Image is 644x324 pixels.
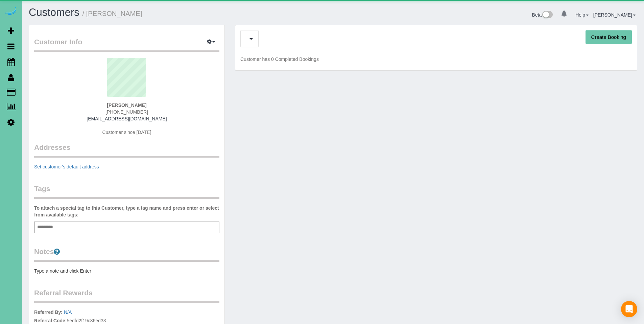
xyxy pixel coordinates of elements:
strong: [PERSON_NAME] [107,102,146,108]
legend: Tags [34,184,219,199]
a: Help [575,12,589,18]
a: [PERSON_NAME] [593,12,636,18]
a: Beta [532,12,553,18]
p: Customer has 0 Completed Bookings [240,56,632,63]
a: N/A [64,309,72,315]
span: Customer since [DATE] [102,130,151,135]
a: Customers [29,6,79,18]
small: / [PERSON_NAME] [82,10,142,17]
a: Set customer's default address [34,164,99,169]
div: Open Intercom Messenger [621,301,637,317]
button: Create Booking [586,30,632,44]
legend: Referral Rewards [34,288,219,303]
label: Referred By: [34,309,63,316]
label: Referral Code: [34,317,67,324]
img: Automaid Logo [4,7,18,16]
label: To attach a special tag to this Customer, type a tag name and press enter or select from availabl... [34,205,219,218]
legend: Notes [34,247,219,262]
legend: Customer Info [34,37,219,52]
a: [EMAIL_ADDRESS][DOMAIN_NAME] [87,116,167,121]
img: New interface [542,11,553,20]
span: [PHONE_NUMBER] [105,109,148,115]
pre: Type a note and click Enter [34,268,219,274]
